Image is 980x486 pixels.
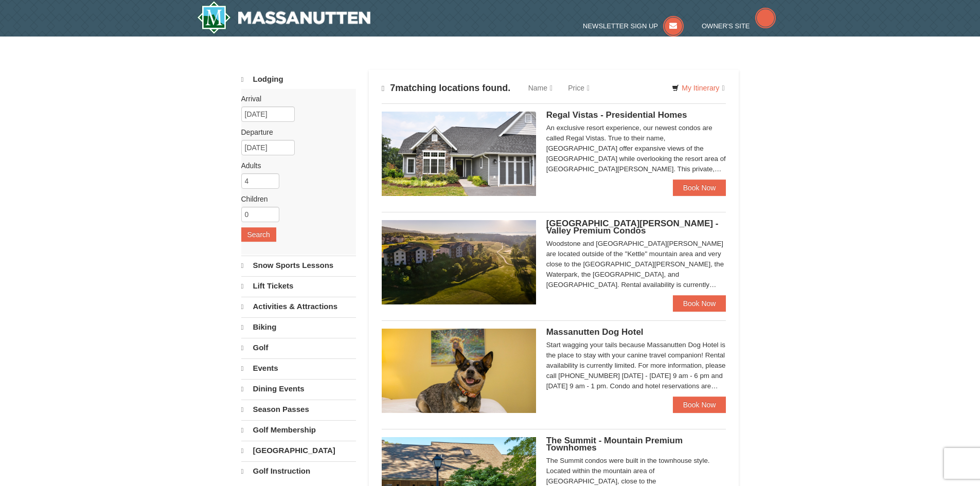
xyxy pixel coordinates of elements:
img: 27428181-5-81c892a3.jpg [382,329,536,413]
span: [GEOGRAPHIC_DATA][PERSON_NAME] - Valley Premium Condos [546,219,719,236]
span: Newsletter Sign Up [583,22,658,30]
img: 19219041-4-ec11c166.jpg [382,220,536,304]
span: Owner's Site [702,22,750,30]
a: Golf Instruction [241,461,356,481]
a: Owner's Site [702,22,776,30]
a: Events [241,358,356,378]
a: Newsletter Sign Up [583,22,684,30]
a: Name [521,78,560,98]
div: Start wagging your tails because Massanutten Dog Hotel is the place to stay with your canine trav... [546,340,726,391]
a: Lodging [241,70,356,89]
a: Book Now [673,179,726,196]
a: Massanutten Resort [197,1,371,34]
a: Golf [241,338,356,357]
a: Season Passes [241,400,356,419]
a: Activities & Attractions [241,297,356,316]
a: Price [560,78,597,98]
a: My Itinerary [665,80,731,96]
a: Golf Membership [241,420,356,440]
div: An exclusive resort experience, our newest condos are called Regal Vistas. True to their name, [G... [546,123,726,174]
a: Book Now [673,397,726,413]
span: The Summit - Mountain Premium Townhomes [546,436,683,453]
button: Search [241,227,276,242]
span: Regal Vistas - Presidential Homes [546,110,687,120]
a: Lift Tickets [241,276,356,296]
label: Children [241,194,348,204]
img: Massanutten Resort Logo [197,1,371,34]
a: Snow Sports Lessons [241,256,356,275]
a: Biking [241,317,356,337]
label: Arrival [241,94,348,104]
span: 7 [390,83,395,93]
label: Adults [241,160,348,171]
a: Dining Events [241,379,356,399]
label: Departure [241,127,348,137]
a: Book Now [673,295,726,312]
img: 19218991-1-902409a9.jpg [382,112,536,196]
span: Massanutten Dog Hotel [546,327,644,337]
a: [GEOGRAPHIC_DATA] [241,441,356,460]
div: Woodstone and [GEOGRAPHIC_DATA][PERSON_NAME] are located outside of the "Kettle" mountain area an... [546,239,726,290]
h4: matching locations found. [382,83,511,94]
